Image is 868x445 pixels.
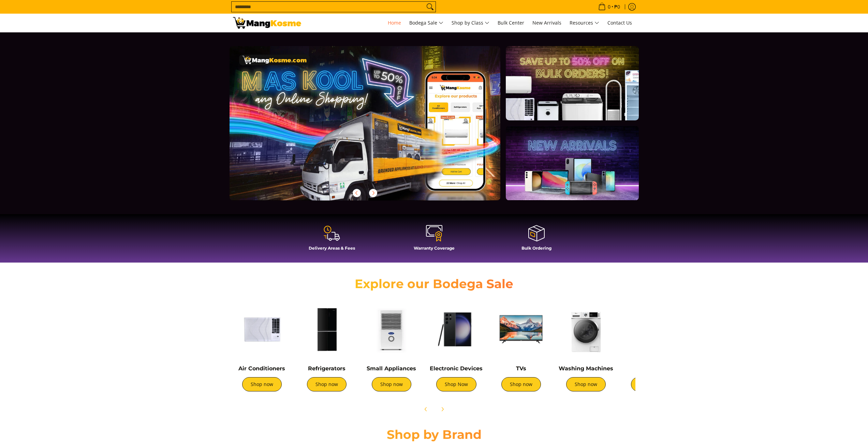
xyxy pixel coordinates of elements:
span: ₱0 [613,4,621,9]
img: Electronic Devices [427,300,485,358]
a: Contact Us [604,14,635,32]
a: Bodega Sale [406,14,447,32]
span: Shop by Class [452,19,489,27]
span: Home [388,19,401,26]
a: Shop now [566,377,606,391]
a: Bulk Center [494,14,528,32]
a: Shop Now [436,377,476,391]
a: Electronic Devices [430,365,483,372]
span: Resources [570,19,599,27]
a: Shop now [631,377,671,391]
a: Bulk Ordering [489,224,584,256]
a: Shop now [307,377,347,391]
a: New Arrivals [529,14,565,32]
a: Resources [566,14,603,32]
button: Previous [418,402,433,417]
a: Shop now [501,377,541,391]
a: Home [384,14,404,32]
a: Air Conditioners [238,365,285,372]
span: Bodega Sale [409,19,443,27]
h2: Explore our Bodega Sale [335,276,533,292]
h4: Warranty Coverage [386,246,482,251]
h4: Bulk Ordering [489,246,584,251]
img: Small Appliances [363,300,421,358]
button: Previous [349,186,364,201]
img: Air Conditioners [233,300,291,358]
a: Washing Machines [559,365,613,372]
span: 0 [607,4,612,9]
button: Next [366,186,381,201]
span: Bulk Center [498,19,524,26]
a: Delivery Areas & Fees [284,224,380,256]
img: TVs [492,300,550,358]
span: Contact Us [607,19,632,26]
button: Next [435,402,450,417]
h2: Shop by Brand [233,427,635,442]
span: New Arrivals [532,19,561,26]
img: Cookers [622,300,680,358]
span: • [596,3,622,11]
a: Shop now [242,377,282,391]
button: Search [425,2,436,12]
a: Warranty Coverage [386,224,482,256]
img: Mang Kosme: Your Home Appliances Warehouse Sale Partner! [233,17,301,29]
a: Refrigerators [308,365,345,372]
img: Refrigerators [298,300,356,358]
a: TVs [516,365,526,372]
a: Small Appliances [367,365,416,372]
h4: Delivery Areas & Fees [284,246,380,251]
nav: Main Menu [308,14,635,32]
a: More [230,46,523,211]
a: Shop now [372,377,411,391]
a: Shop by Class [448,14,493,32]
img: Washing Machines [557,300,615,358]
